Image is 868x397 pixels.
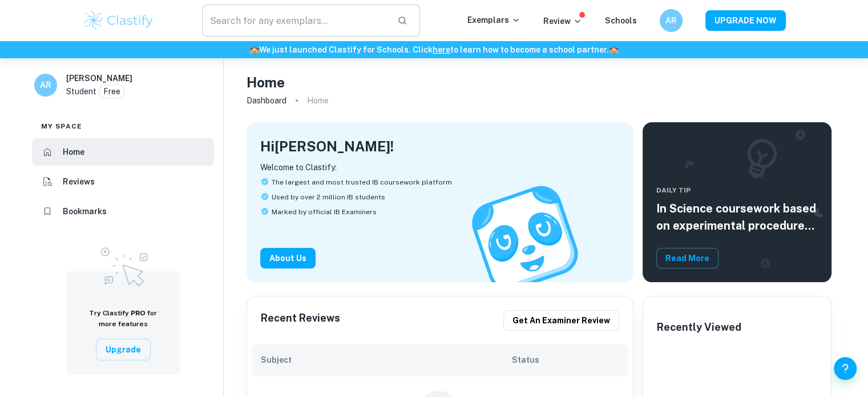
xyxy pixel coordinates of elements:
button: About Us [260,248,316,268]
img: Upgrade to Pro [95,240,152,290]
h6: AR [664,14,677,27]
button: AR [660,9,683,32]
h6: Status [512,354,619,366]
p: Exemplars [467,14,520,26]
span: The largest and most trusted IB coursework platform [272,177,452,187]
button: Get an examiner review [503,310,619,331]
h6: Home [63,146,84,158]
span: My space [41,121,82,131]
p: Student [66,85,96,98]
p: Review [543,15,582,27]
h4: Hi [PERSON_NAME] ! [260,136,394,157]
h6: Recent Reviews [261,310,340,331]
a: here [433,45,450,54]
p: Home [307,94,329,107]
h6: Try Clastify for more features [80,308,167,330]
button: Upgrade [96,339,151,360]
span: 🏫 [609,45,619,54]
a: Bookmarks [32,198,214,225]
h6: Subject [261,354,511,366]
h4: Home [247,72,285,93]
h6: AR [39,79,53,91]
p: Welcome to Clastify: [260,161,620,174]
span: 🏫 [249,45,259,54]
h5: In Science coursework based on experimental procedures, include the control group [656,200,818,234]
span: PRO [131,309,146,317]
a: Reviews [32,168,214,195]
input: Search for any exemplars... [202,5,389,37]
span: Used by over 2 million IB students [272,192,385,202]
a: Dashboard [247,93,286,109]
p: Free [103,85,120,98]
span: Daily Tip [656,185,818,195]
button: Help and Feedback [834,357,857,380]
a: Home [32,138,214,166]
a: Schools [605,16,637,25]
button: UPGRADE NOW [705,10,786,31]
img: Clastify logo [83,9,155,32]
button: Read More [656,248,718,268]
h6: Reviews [63,175,95,188]
h6: Bookmarks [63,205,107,218]
h6: Recently Viewed [657,319,741,335]
h6: [PERSON_NAME] [66,72,132,85]
span: Marked by official IB Examiners [272,207,377,217]
h6: We just launched Clastify for Schools. Click to learn how to become a school partner. [2,43,866,56]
